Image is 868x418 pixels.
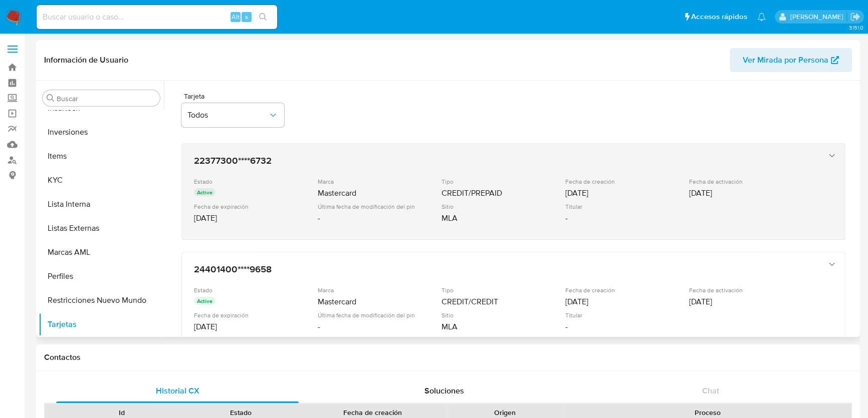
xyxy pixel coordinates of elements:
[307,407,439,417] div: Fecha de creación
[39,216,164,240] button: Listas Externas
[424,385,464,396] span: Soluciones
[730,48,852,72] button: Ver Mirada por Persona
[39,312,164,336] button: Tarjetas
[44,55,128,65] h1: Información de Usuario
[37,11,277,24] input: Buscar usuario o caso...
[39,192,164,216] button: Lista Interna
[47,94,55,102] button: Buscar
[39,120,164,144] button: Inversiones
[44,352,852,362] h1: Contactos
[188,407,293,417] div: Estado
[743,48,828,72] span: Ver Mirada por Persona
[452,407,557,417] div: Origen
[39,144,164,168] button: Items
[39,240,164,264] button: Marcas AML
[691,12,747,22] span: Accesos rápidos
[850,12,860,22] a: Salir
[571,407,844,417] div: Proceso
[57,94,156,103] input: Buscar
[39,168,164,192] button: KYC
[702,385,719,396] span: Chat
[232,12,240,22] span: Alt
[757,13,766,21] a: Notificaciones
[245,12,248,22] span: s
[790,12,846,22] p: alejandra.barbieri@mercadolibre.com
[39,264,164,288] button: Perfiles
[155,385,199,396] span: Historial CX
[39,288,164,312] button: Restricciones Nuevo Mundo
[253,10,273,24] button: search-icon
[69,407,174,417] div: Id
